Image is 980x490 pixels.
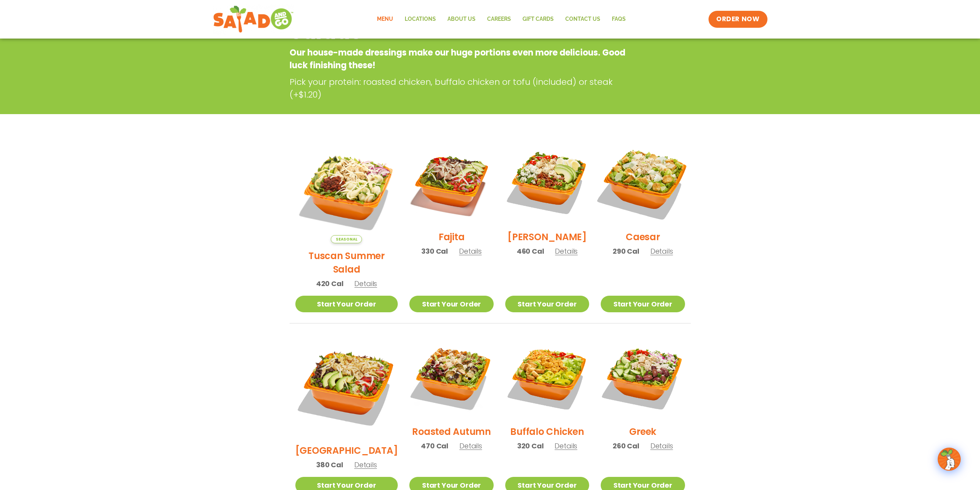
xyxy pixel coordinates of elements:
span: 260 Cal [613,441,639,451]
img: Product photo for Cobb Salad [505,140,589,224]
a: Start Your Order [505,296,589,312]
h2: Fajita [439,230,465,244]
h2: [PERSON_NAME] [508,230,587,244]
img: new-SAG-logo-768×292 [213,4,294,35]
span: Details [650,441,673,451]
span: Seasonal [331,235,362,243]
span: Details [555,246,578,256]
span: 330 Cal [421,246,448,256]
span: Details [354,279,377,288]
a: FAQs [606,10,632,28]
img: Product photo for Greek Salad [601,335,685,419]
h2: Tuscan Summer Salad [295,249,398,276]
img: Product photo for BBQ Ranch Salad [295,335,398,438]
span: Details [459,246,482,256]
a: Start Your Order [295,296,398,312]
img: Product photo for Tuscan Summer Salad [295,140,398,243]
h2: Roasted Autumn [412,425,491,438]
a: About Us [442,10,481,28]
span: 290 Cal [613,246,639,256]
span: 420 Cal [316,278,343,289]
span: ORDER NOW [716,15,759,24]
span: 380 Cal [316,460,343,470]
nav: Menu [371,10,632,28]
span: Details [354,460,377,470]
h2: Greek [629,425,656,438]
a: Contact Us [560,10,606,28]
span: 470 Cal [421,441,448,451]
span: Details [650,246,673,256]
a: GIFT CARDS [517,10,560,28]
p: Pick your protein: roasted chicken, buffalo chicken or tofu (included) or steak (+$1.20) [290,76,632,101]
a: Careers [481,10,517,28]
h2: Caesar [626,230,660,244]
img: Product photo for Fajita Salad [409,140,493,224]
a: ORDER NOW [709,11,767,28]
img: Product photo for Caesar Salad [593,133,692,232]
img: Product photo for Buffalo Chicken Salad [505,335,589,419]
h2: Buffalo Chicken [510,425,584,438]
img: Product photo for Roasted Autumn Salad [409,335,493,419]
a: Start Your Order [601,296,685,312]
span: 460 Cal [517,246,544,256]
a: Locations [399,10,442,28]
a: Start Your Order [409,296,493,312]
span: Details [554,441,577,451]
h2: [GEOGRAPHIC_DATA] [295,444,398,457]
p: Our house-made dressings make our huge portions even more delicious. Good luck finishing these! [290,46,629,72]
img: wpChatIcon [938,448,960,470]
a: Menu [371,10,399,28]
span: 320 Cal [517,441,544,451]
span: Details [459,441,482,451]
